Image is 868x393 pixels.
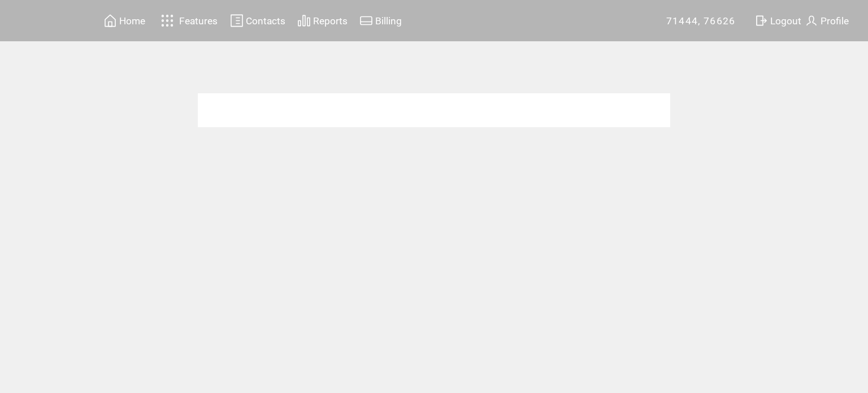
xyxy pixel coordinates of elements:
[103,14,117,28] img: home.svg
[246,15,285,27] span: Contacts
[359,14,373,28] img: creidtcard.svg
[375,15,402,27] span: Billing
[803,12,850,29] a: Profile
[228,12,287,29] a: Contacts
[230,14,244,28] img: contacts.svg
[358,12,403,29] a: Billing
[753,12,803,29] a: Logout
[156,10,220,32] a: Features
[297,14,311,28] img: chart.svg
[119,15,145,27] span: Home
[158,11,177,30] img: features.svg
[179,15,218,27] span: Features
[754,14,768,28] img: exit.svg
[296,12,349,29] a: Reports
[666,15,736,27] span: 71444, 76626
[770,15,801,27] span: Logout
[805,14,818,28] img: profile.svg
[821,15,849,27] span: Profile
[313,15,348,27] span: Reports
[102,12,147,29] a: Home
